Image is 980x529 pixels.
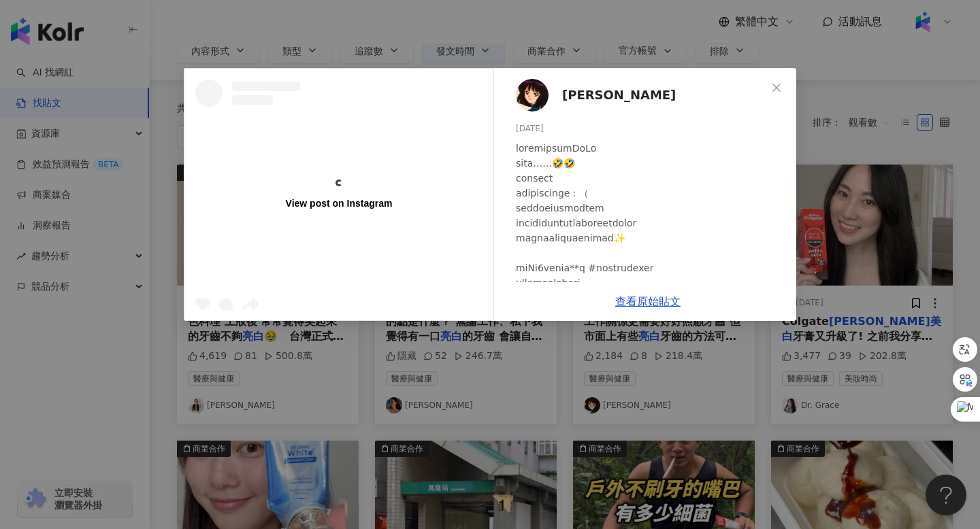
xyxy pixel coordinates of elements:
button: Close [763,74,790,101]
span: [PERSON_NAME] [562,86,676,105]
img: KOL Avatar [516,79,549,112]
div: [DATE] [516,122,785,135]
div: View post on Instagram [286,197,393,209]
a: KOL Avatar[PERSON_NAME] [516,79,766,112]
span: close [771,82,782,93]
a: 查看原始貼文 [615,295,681,308]
a: View post on Instagram [184,69,493,320]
